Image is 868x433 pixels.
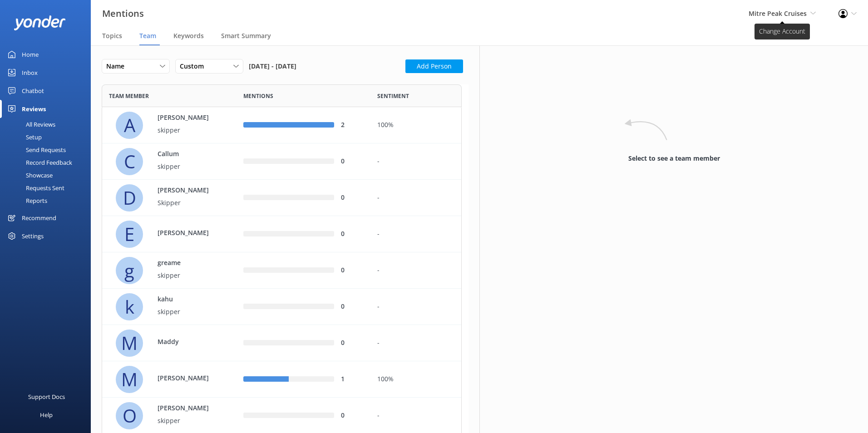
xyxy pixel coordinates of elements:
div: - [377,193,454,203]
a: All Reviews [5,118,91,131]
a: Record Feedback [5,156,91,169]
p: [PERSON_NAME] [158,186,217,196]
a: Send Requests [5,143,91,156]
div: row [102,180,462,216]
div: row [102,361,462,398]
div: Record Feedback [5,156,72,169]
div: 100% [377,120,454,130]
a: Setup [5,131,91,143]
span: Mitre Peak Cruises [749,9,807,18]
div: M [116,366,143,393]
div: row [102,289,462,325]
p: skipper [158,307,217,317]
span: Mentions [243,92,273,100]
a: Showcase [5,169,91,182]
div: 0 [341,411,364,421]
div: 0 [341,302,364,312]
p: [PERSON_NAME] [158,373,217,383]
div: - [377,338,454,348]
div: A [116,112,143,139]
div: O [116,402,143,429]
div: - [377,157,454,167]
div: row [102,107,462,143]
p: [PERSON_NAME] [158,403,217,413]
div: 100% [377,374,454,384]
div: 2 [341,120,364,130]
span: Smart Summary [221,31,271,40]
div: Setup [5,131,42,143]
p: skipper [158,416,217,426]
div: - [377,302,454,312]
div: Inbox [22,64,38,82]
img: yonder-white-logo.png [14,15,66,30]
div: row [102,252,462,289]
div: All Reviews [5,118,55,131]
div: row [102,325,462,361]
span: Keywords [173,31,204,40]
button: Add Person [405,59,463,73]
div: - [377,266,454,276]
div: 1 [341,374,364,384]
p: skipper [158,162,217,172]
a: Requests Sent [5,182,91,194]
div: 0 [341,338,364,348]
p: Skipper [158,198,217,208]
div: row [102,143,462,180]
span: Team [139,31,156,40]
span: [DATE] - [DATE] [249,59,296,74]
p: [PERSON_NAME] [158,228,217,238]
div: M [116,330,143,357]
p: kahu [158,295,217,305]
span: Team member [109,92,149,100]
div: Reviews [22,100,46,118]
div: Send Requests [5,143,66,156]
div: Settings [22,227,44,245]
span: Topics [102,31,122,40]
p: skipper [158,125,217,135]
a: Reports [5,194,91,207]
div: Chatbot [22,82,44,100]
div: Showcase [5,169,53,182]
span: Sentiment [377,92,409,100]
div: Support Docs [28,388,65,406]
div: E [116,221,143,248]
div: - [377,411,454,421]
div: row [102,216,462,252]
div: C [116,148,143,175]
div: 0 [341,266,364,276]
div: Home [22,45,39,64]
p: [PERSON_NAME] [158,113,217,123]
p: Callum [158,149,217,159]
p: Maddy [158,337,217,347]
div: 0 [341,193,364,203]
div: - [377,229,454,239]
div: Recommend [22,209,56,227]
div: k [116,293,143,320]
div: 0 [341,229,364,239]
div: g [116,257,143,284]
div: 0 [341,157,364,167]
p: greame [158,258,217,268]
div: Reports [5,194,47,207]
h3: Mentions [102,6,144,21]
span: Custom [180,61,209,71]
div: Help [40,406,53,424]
div: Requests Sent [5,182,64,194]
div: D [116,184,143,212]
p: skipper [158,271,217,280]
span: Name [106,61,130,71]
